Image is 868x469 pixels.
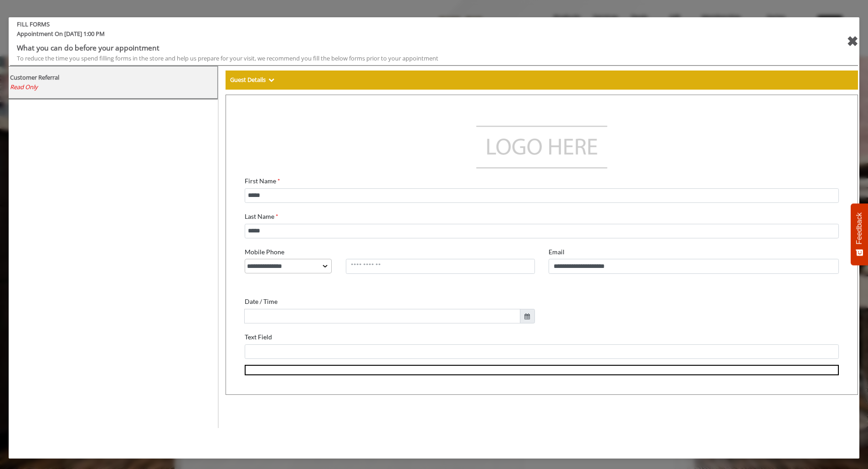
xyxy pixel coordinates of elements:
[10,29,786,42] span: Appointment On [DATE] 1:00 PM
[226,95,858,394] iframe: formsViewWeb
[12,228,40,243] label: Text Field
[851,203,868,265] button: Feedback - Show survey
[17,54,779,63] div: To reduce the time you spend filling forms in the store and help us prepare for your visit, we re...
[10,20,786,29] b: FILL FORMS
[17,43,159,53] b: What you can do before your appointment
[226,71,858,90] div: Guest Details Show
[268,76,274,84] span: Show
[10,73,59,81] b: Customer Referral
[230,76,266,84] b: Guest Details
[10,83,38,91] span: Read Only
[847,30,858,52] div: close forms
[316,143,332,158] label: Email
[855,212,863,244] span: Feedback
